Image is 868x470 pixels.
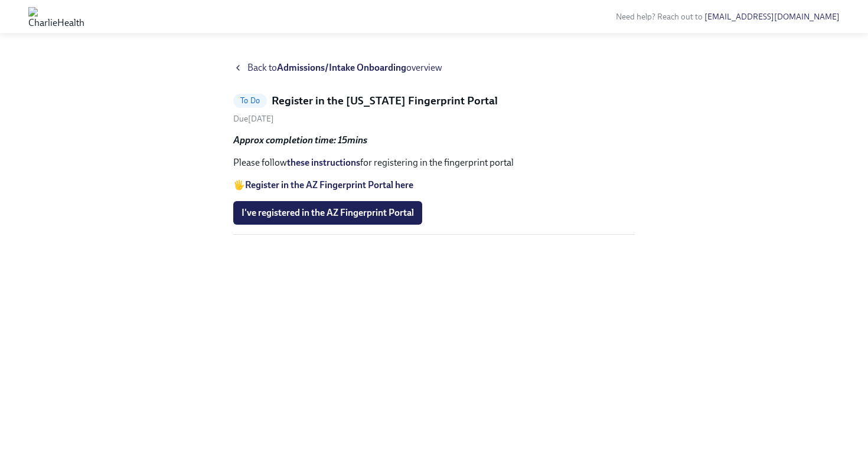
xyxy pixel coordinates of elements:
[245,179,413,190] a: Register in the AZ Fingerprint Portal here
[233,61,635,74] a: Back toAdmissions/Intake Onboardingoverview
[704,12,840,22] a: [EMAIL_ADDRESS][DOMAIN_NAME]
[233,114,274,124] span: Friday, September 19th 2025, 10:00 am
[28,7,84,26] img: CharlieHealth
[272,93,498,109] h5: Register in the [US_STATE] Fingerprint Portal
[242,207,414,219] span: I've registered in the AZ Fingerprint Portal
[287,157,360,168] a: these instructions
[233,179,635,192] p: 🖐️
[233,156,635,169] p: Please follow for registering in the fingerprint portal
[277,62,406,73] strong: Admissions/Intake Onboarding
[233,134,367,146] strong: Approx completion time: 15mins
[233,96,267,105] span: To Do
[247,61,442,74] span: Back to overview
[616,12,840,22] span: Need help? Reach out to
[233,201,422,225] button: I've registered in the AZ Fingerprint Portal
